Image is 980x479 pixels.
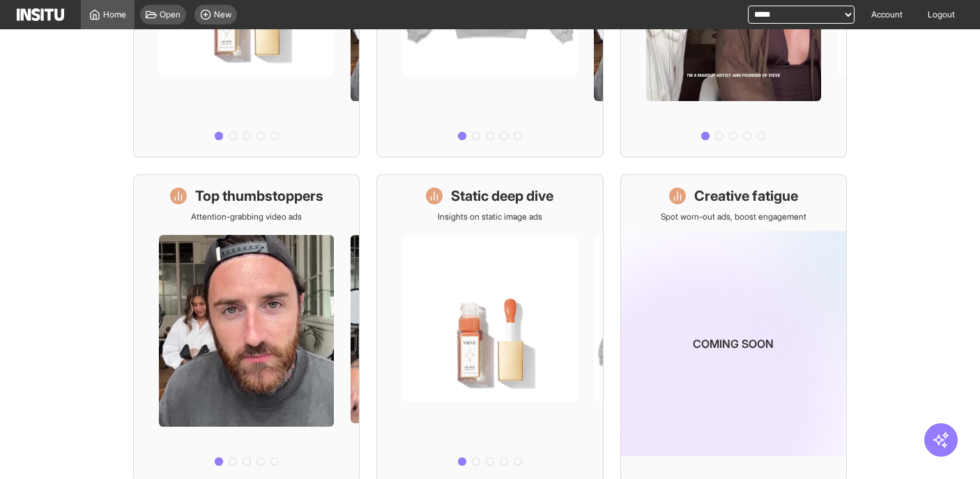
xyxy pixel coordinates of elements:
span: Open [160,9,181,20]
p: Insights on static image ads [438,211,542,222]
img: Logo [17,8,64,21]
h1: Top thumbstoppers [195,186,323,206]
h1: Static deep dive [451,186,553,206]
span: Home [103,9,126,20]
p: Attention-grabbing video ads [191,211,302,222]
span: New [214,9,231,20]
